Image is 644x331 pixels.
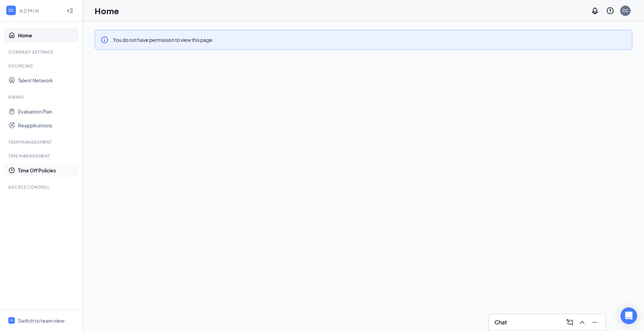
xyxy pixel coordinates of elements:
[19,7,60,14] div: ADMIN
[494,319,507,326] h3: Chat
[18,317,65,324] div: Switch to team view
[8,7,15,14] svg: WorkstreamLogo
[113,36,214,43] div: You do not have permission to view this page.
[8,49,76,55] div: Company Settings
[8,139,76,145] div: Team Management
[564,317,575,328] button: ComposeMessage
[95,5,119,17] h1: Home
[8,63,76,69] div: Sourcing
[9,318,14,323] svg: WorkstreamLogo
[566,318,574,326] svg: ComposeMessage
[590,318,599,326] svg: Minimize
[18,73,77,87] a: Talent Network
[577,317,588,328] button: ChevronUp
[606,7,614,15] svg: QuestionInfo
[8,184,76,190] div: Access control
[18,163,77,177] a: Time Off Policies
[578,318,586,326] svg: ChevronUp
[589,317,600,328] button: Minimize
[67,7,74,14] svg: Collapse
[591,7,599,15] svg: Notifications
[100,36,109,44] svg: Info
[18,105,77,118] a: Evaluation Plan
[8,153,76,159] div: Time Management
[622,8,628,14] div: CC
[18,28,77,42] a: Home
[621,307,637,324] div: Open Intercom Messenger
[18,118,77,132] a: Reapplications
[8,94,76,100] div: Hiring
